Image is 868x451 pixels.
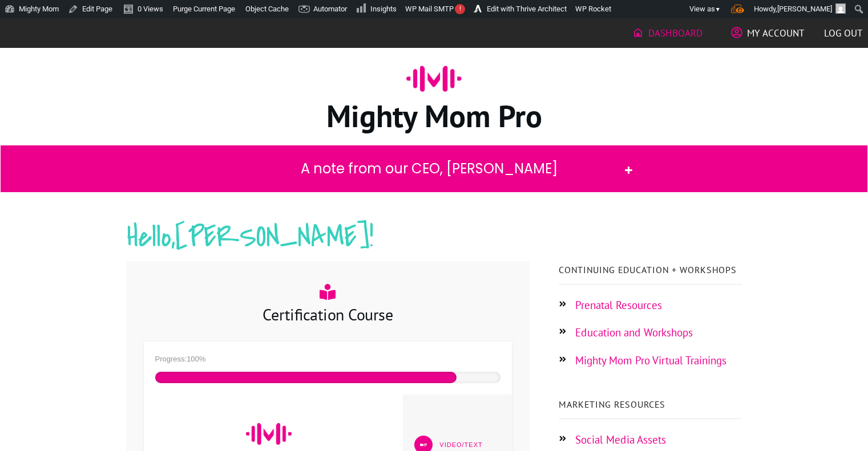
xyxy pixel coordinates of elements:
a: Education and Workshops [575,326,693,339]
span: 100% [187,355,205,363]
a: Mighty Mom Pro Virtual Trainings [575,354,726,367]
h2: A note from our CEO, [PERSON_NAME] [240,157,619,180]
a: Log out [824,23,862,43]
h2: Hello, ! [127,216,742,273]
a: Social Media Assets [575,433,666,446]
h3: Certification Course [144,303,512,326]
span: Dashboard [648,23,703,43]
img: mighty-mom-ico [246,423,292,445]
p: Continuing Education + Workshops [559,262,742,278]
a: Prenatal Resources [575,298,662,312]
a: My Account [731,23,804,43]
h1: Mighty Mom Pro [127,96,742,136]
span: ! [455,4,465,14]
span: [PERSON_NAME] [777,5,832,13]
span: ▼ [715,6,721,13]
img: ico-mighty-mom [406,51,462,106]
a: Dashboard [632,23,703,43]
span: Video/Text [439,441,482,448]
div: Progress: [155,353,500,366]
p: Marketing Resources [559,396,742,412]
span: My Account [747,23,804,43]
span: [PERSON_NAME] [175,216,370,258]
